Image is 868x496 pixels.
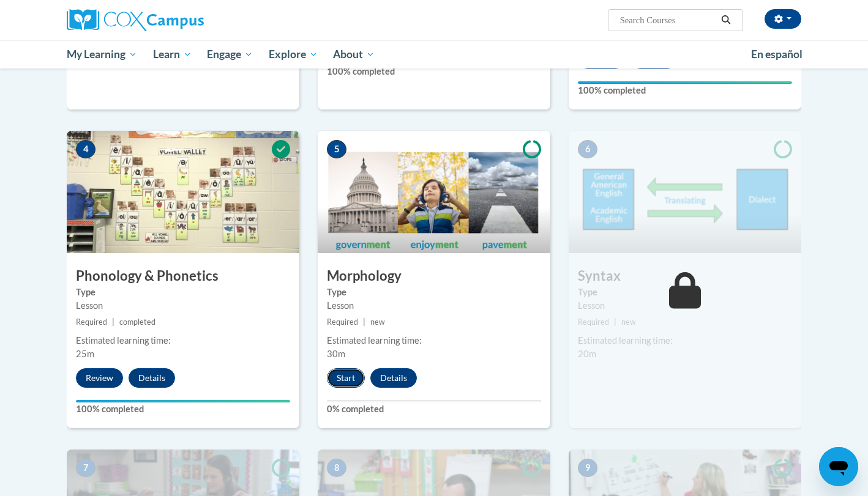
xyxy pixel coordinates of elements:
span: Explore [269,47,318,62]
label: Type [327,286,541,299]
span: My Learning [67,47,137,62]
a: Engage [199,40,261,68]
span: 9 [578,459,597,477]
a: Learn [145,40,200,68]
button: Search [717,13,735,28]
label: Type [76,286,290,299]
span: Required [327,317,358,327]
button: Account Settings [765,9,801,29]
div: Your progress [76,400,290,402]
span: 5 [327,140,346,158]
span: Engage [207,47,253,62]
input: Search Courses [619,13,717,28]
div: Lesson [578,299,792,313]
span: Learn [153,47,192,62]
span: 6 [578,140,597,158]
span: 30m [327,349,345,359]
div: Lesson [327,299,541,313]
h3: Syntax [569,267,801,286]
iframe: Button to launch messaging window [819,447,858,486]
img: Cox Campus [67,9,204,31]
a: En español [743,42,810,67]
a: Cox Campus [67,9,299,31]
a: Explore [261,40,326,68]
img: Course Image [67,131,299,253]
label: 100% completed [327,65,541,78]
span: About [333,47,375,62]
a: About [326,40,383,68]
span: Required [578,317,609,327]
img: Course Image [318,131,550,253]
button: Details [370,368,417,388]
span: | [112,317,114,327]
span: En español [751,48,803,61]
span: new [621,317,636,327]
button: Details [129,368,175,388]
span: new [370,317,385,327]
div: Estimated learning time: [76,334,290,347]
span: completed [119,317,155,327]
label: 100% completed [578,84,792,97]
h3: Morphology [318,267,550,286]
div: Your progress [578,81,792,84]
span: 25m [76,349,94,359]
button: Review [76,368,123,388]
label: 0% completed [327,402,541,416]
label: 100% completed [76,402,290,416]
h3: Phonology & Phonetics [67,267,299,286]
button: Start [327,368,365,388]
div: Main menu [48,40,820,68]
span: | [614,317,616,327]
a: My Learning [59,40,145,68]
span: 7 [76,459,95,477]
label: Type [578,286,792,299]
div: Lesson [76,299,290,313]
div: Estimated learning time: [327,334,541,347]
img: Course Image [569,131,801,253]
span: | [363,317,365,327]
span: Required [76,317,107,327]
span: 4 [76,140,95,158]
span: 8 [327,459,346,477]
span: 20m [578,349,596,359]
div: Estimated learning time: [578,334,792,347]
